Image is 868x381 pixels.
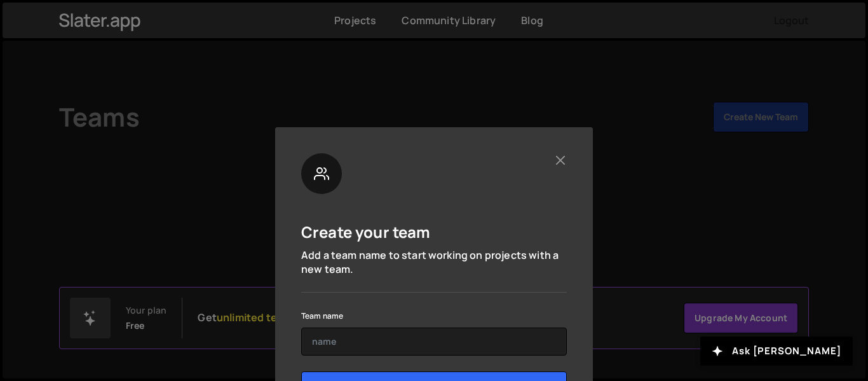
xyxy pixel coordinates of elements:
[301,310,343,322] label: Team name
[553,153,567,167] button: Close
[301,248,567,277] p: Add a team name to start working on projects with a new team.
[301,222,431,242] h5: Create your team
[700,336,853,366] button: Ask [PERSON_NAME]
[301,328,567,356] input: name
